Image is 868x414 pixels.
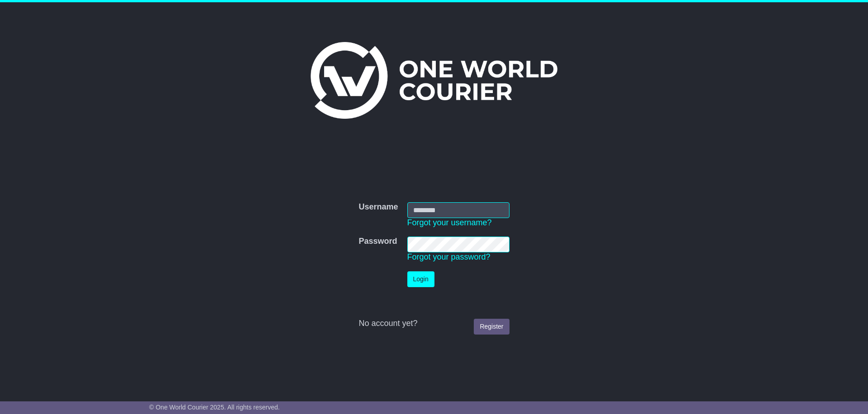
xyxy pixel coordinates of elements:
div: No account yet? [359,319,509,329]
label: Password [359,237,397,247]
a: Forgot your username? [407,218,492,227]
a: Forgot your password? [407,252,491,261]
label: Username [359,202,398,212]
button: Login [407,271,434,287]
span: © One World Courier 2025. All rights reserved. [149,404,280,411]
a: Register [474,319,509,335]
img: One World [311,42,557,119]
